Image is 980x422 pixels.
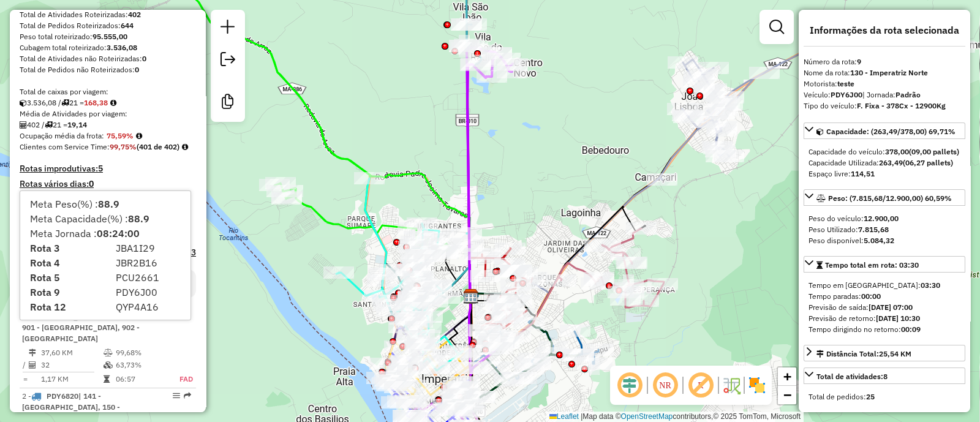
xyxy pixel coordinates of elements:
strong: 12.900,00 [864,214,899,223]
span: Tempo total em rota: 03:30 [825,260,919,269]
strong: 402 [128,10,141,19]
a: OpenStreetMap [621,412,673,421]
td: / [22,359,28,371]
span: Ocultar NR [650,371,680,400]
a: Criar modelo [216,89,240,117]
div: Capacidade do veículo: [809,146,960,157]
strong: 88.9 [128,213,149,225]
span: Peso do veículo: [809,214,899,223]
strong: 3.536,08 [107,43,137,52]
div: Total de pedidos: [809,391,960,402]
a: Zoom out [778,386,796,404]
strong: Rota 9 [30,286,60,298]
div: Map data © contributors,© 2025 TomTom, Microsoft [546,412,804,422]
strong: 5 [98,163,103,174]
strong: (401 de 402) [137,142,179,151]
div: Total de caixas por viagem: [20,86,196,97]
a: Total de atividades:8 [804,367,965,384]
strong: 644 [121,21,134,30]
a: Leaflet [549,412,579,421]
strong: (09,00 pallets) [909,147,959,156]
div: 402 / 21 = [20,119,196,130]
span: 25,54 KM [879,349,911,358]
strong: 9 [857,57,861,66]
span: + [783,369,791,384]
span: | Jornada: [862,90,921,99]
div: Cubagem total roteirizado: [20,42,196,53]
td: FAD [166,373,194,385]
span: Capacidade: (263,49/378,00) 69,71% [826,127,956,136]
div: Meta Capacidade(%) : [30,211,181,226]
strong: 8 [883,372,888,381]
strong: 08:24:00 [97,227,140,239]
a: Exportar sessão [216,47,240,75]
span: | 110 - Centro, 111 - [GEOGRAPHIC_DATA], 900 - Bacuri, 901 - [GEOGRAPHIC_DATA], 902 - [GEOGRAPHIC... [22,301,149,343]
div: Veículo: [804,89,965,100]
strong: 0 [142,54,146,63]
a: Tempo total em rota: 03:30 [804,256,965,273]
span: 1 - [22,301,149,343]
td: 99,68% [115,347,166,359]
a: Zoom in [778,367,796,386]
span: PCU2661 [116,271,159,284]
i: Total de rotas [61,99,69,107]
div: Total de atividades:8 [804,386,965,407]
a: Peso: (7.815,68/12.900,00) 60,59% [804,189,965,206]
div: Capacidade Utilizada: [809,157,960,168]
strong: 03:30 [921,281,940,290]
strong: 5.084,32 [864,236,894,245]
strong: Rota 4 [30,257,60,269]
strong: (06,27 pallets) [903,158,953,167]
i: Total de Atividades [29,361,36,369]
strong: teste [837,79,854,88]
strong: 95.555,00 [92,32,127,41]
strong: 0 [135,65,139,74]
div: Peso: (7.815,68/12.900,00) 60,59% [804,208,965,251]
div: Nome da rota: [804,67,965,78]
strong: 00:09 [901,325,921,334]
span: PDY6J00 [116,286,157,298]
div: Motorista: [804,78,965,89]
strong: PDY6J00 [831,90,862,99]
div: Previsão de retorno: [809,313,960,324]
strong: 378,00 [885,147,909,156]
em: Média calculada utilizando a maior ocupação (%Peso ou %Cubagem) de cada rota da sessão. Rotas cro... [136,132,142,140]
div: Meta Peso(%) : [30,197,181,211]
div: Tempo total em rota: 03:30 [804,275,965,340]
span: QYP4A16 [116,301,159,313]
div: Total de Atividades não Roteirizadas: [20,53,196,64]
strong: Rota 12 [30,301,66,313]
span: JBR2B16 [116,257,157,269]
i: Tempo total em rota [104,375,110,383]
h4: Informações da rota selecionada [804,24,965,36]
strong: 263,49 [879,158,903,167]
span: | [581,412,582,421]
div: Espaço livre: [809,168,960,179]
em: Opções [173,392,180,399]
div: Tempo paradas: [809,291,960,302]
strong: 88.9 [98,198,119,210]
td: 1,17 KM [40,373,103,385]
strong: 114,51 [851,169,875,178]
img: Fluxo de ruas [722,375,741,395]
div: Capacidade: (263,49/378,00) 69,71% [804,141,965,184]
div: Tempo em [GEOGRAPHIC_DATA]: [809,280,960,291]
div: Número da rota: [804,56,965,67]
i: Total de Atividades [20,121,27,129]
h4: Rotas improdutivas: [20,164,196,174]
span: Ocupação média da frota: [20,131,104,140]
strong: Rota 3 [30,242,60,254]
td: 37,60 KM [40,347,103,359]
img: CDD Imperatriz [463,288,479,304]
a: Nova sessão e pesquisa [216,15,240,42]
a: Exibir filtros [764,15,789,39]
strong: Padrão [895,90,921,99]
span: Peso: (7.815,68/12.900,00) 60,59% [828,194,952,203]
td: 32 [40,359,103,371]
strong: 75,59% [107,131,134,140]
i: Total de rotas [45,121,53,129]
a: Distância Total:25,54 KM [804,345,965,361]
strong: [DATE] 07:00 [869,303,913,312]
div: Meta Jornada : [30,226,181,241]
span: Total de atividades: [816,372,888,381]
